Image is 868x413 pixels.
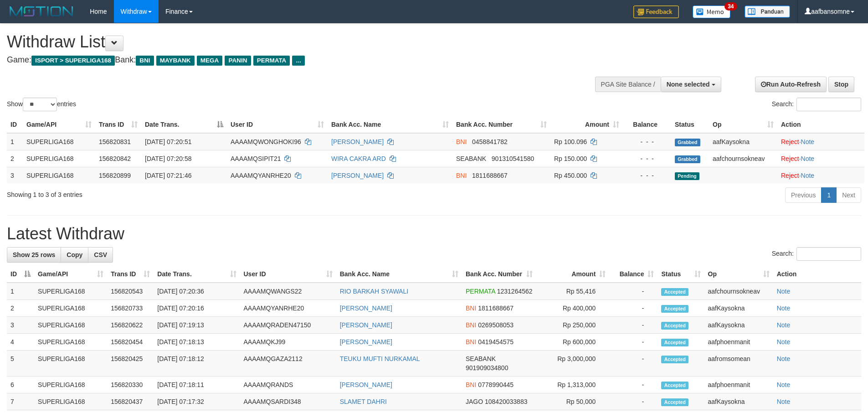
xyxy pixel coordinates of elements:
[154,317,240,334] td: [DATE] 07:19:13
[550,116,623,133] th: Amount: activate to sort column ascending
[107,393,154,410] td: 156820437
[781,138,799,145] a: Reject
[704,266,773,283] th: Op: activate to sort column ascending
[7,377,34,393] td: 6
[34,377,107,393] td: SUPERLIGA168
[7,393,34,410] td: 7
[755,77,827,92] a: Run Auto-Refresh
[801,155,815,162] a: Note
[777,133,864,150] td: ·
[94,251,107,258] span: CSV
[154,283,240,300] td: [DATE] 07:20:36
[34,266,107,283] th: Game/API: activate to sort column ascending
[536,317,609,334] td: Rp 250,000
[7,351,34,377] td: 5
[7,225,861,243] h1: Latest Withdraw
[240,266,336,283] th: User ID: activate to sort column ascending
[796,98,861,111] input: Search:
[141,116,227,133] th: Date Trans.: activate to sort column descending
[661,339,688,346] span: Accepted
[240,300,336,317] td: AAAAMQYANRHE20
[462,266,536,283] th: Bank Acc. Number: activate to sort column ascending
[7,266,34,283] th: ID: activate to sort column descending
[340,305,392,312] a: [PERSON_NAME]
[7,98,76,111] label: Show entries
[13,251,55,258] span: Show 25 rows
[7,5,76,18] img: MOTION_logo.png
[34,317,107,334] td: SUPERLIGA168
[724,2,737,10] span: 34
[154,393,240,410] td: [DATE] 07:17:32
[156,56,195,66] span: MAYBANK
[709,133,777,150] td: aafKaysokna
[23,98,57,111] select: Showentries
[145,172,191,179] span: [DATE] 07:21:46
[154,266,240,283] th: Date Trans.: activate to sort column ascending
[88,247,113,263] a: CSV
[472,138,508,145] span: Copy 0458841782 to clipboard
[240,283,336,300] td: AAAAMQWANGS22
[609,334,657,351] td: -
[336,266,462,283] th: Bank Acc. Name: activate to sort column ascending
[671,116,709,133] th: Status
[609,377,657,393] td: -
[745,5,790,18] img: panduan.png
[240,351,336,377] td: AAAAMQGAZA2112
[466,321,476,329] span: BNI
[331,138,384,145] a: [PERSON_NAME]
[7,283,34,300] td: 1
[623,116,671,133] th: Balance
[661,288,688,296] span: Accepted
[197,56,223,66] span: MEGA
[231,155,281,162] span: AAAAMQSIPIT21
[34,283,107,300] td: SUPERLIGA168
[154,377,240,393] td: [DATE] 07:18:11
[7,167,23,184] td: 3
[227,116,328,133] th: User ID: activate to sort column ascending
[796,247,861,261] input: Search:
[340,381,392,388] a: [PERSON_NAME]
[661,356,688,363] span: Accepted
[231,138,301,145] span: AAAAMQWONGHOKI96
[466,381,476,388] span: BNI
[704,351,773,377] td: aafromsomean
[466,364,508,372] span: Copy 901909034800 to clipboard
[240,393,336,410] td: AAAAMQSARDI348
[240,317,336,334] td: AAAAMQRADEN47150
[781,155,799,162] a: Reject
[478,321,514,329] span: Copy 0269508053 to clipboard
[99,155,131,162] span: 156820842
[704,317,773,334] td: aafKaysokna
[828,77,854,92] a: Stop
[627,137,668,146] div: - - -
[609,393,657,410] td: -
[536,266,609,283] th: Amount: activate to sort column ascending
[772,98,861,111] label: Search:
[23,167,95,184] td: SUPERLIGA168
[661,322,688,330] span: Accepted
[772,247,861,261] label: Search:
[34,300,107,317] td: SUPERLIGA168
[536,377,609,393] td: Rp 1,313,000
[456,172,467,179] span: BNI
[704,300,773,317] td: aafKaysokna
[456,138,467,145] span: BNI
[466,288,495,295] span: PERMATA
[331,155,386,162] a: WIRA CAKRA ARD
[675,155,700,163] span: Grabbed
[7,300,34,317] td: 2
[693,5,731,18] img: Button%20Memo.svg
[34,393,107,410] td: SUPERLIGA168
[23,116,95,133] th: Game/API: activate to sort column ascending
[777,288,791,295] a: Note
[675,139,700,146] span: Grabbed
[801,172,815,179] a: Note
[821,187,837,203] a: 1
[785,187,822,203] a: Previous
[704,334,773,351] td: aafphoenmanit
[609,283,657,300] td: -
[709,150,777,167] td: aafchournsokneav
[95,116,141,133] th: Trans ID: activate to sort column ascending
[7,186,355,199] div: Showing 1 to 3 of 3 entries
[99,138,131,145] span: 156820831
